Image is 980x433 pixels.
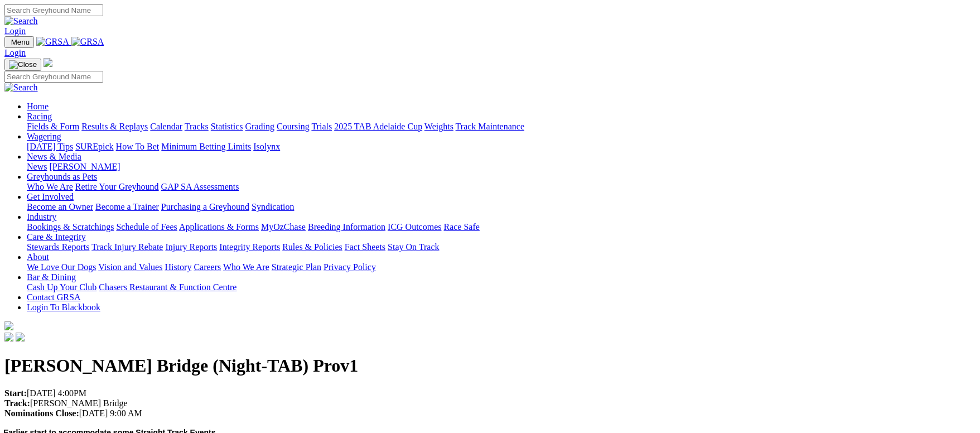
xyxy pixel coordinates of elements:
strong: Start: [4,388,27,398]
a: Become a Trainer [95,202,159,211]
a: We Love Our Dogs [27,262,96,272]
a: Calendar [150,122,182,131]
a: History [165,262,191,272]
img: GRSA [71,37,104,47]
a: Breeding Information [308,222,385,232]
img: Close [9,60,37,69]
a: [PERSON_NAME] [49,162,120,171]
a: Fields & Form [27,122,79,131]
a: Contact GRSA [27,292,80,302]
a: GAP SA Assessments [161,182,239,191]
span: Menu [11,38,30,46]
strong: Nominations Close: [4,408,79,418]
img: GRSA [36,37,69,47]
a: Bookings & Scratchings [27,222,114,232]
a: Rules & Policies [282,242,342,252]
a: Careers [194,262,221,272]
div: Industry [27,222,976,232]
p: [DATE] 4:00PM [PERSON_NAME] Bridge [DATE] 9:00 AM [4,388,976,418]
input: Search [4,71,103,83]
a: Trials [311,122,332,131]
a: News & Media [27,152,81,161]
a: ICG Outcomes [388,222,441,232]
a: Home [27,102,49,111]
a: Grading [245,122,274,131]
a: Vision and Values [98,262,162,272]
a: Who We Are [27,182,73,191]
a: Become an Owner [27,202,93,211]
a: How To Bet [116,142,160,151]
a: Isolynx [253,142,280,151]
img: Search [4,16,38,26]
h1: [PERSON_NAME] Bridge (Night-TAB) Prov1 [4,355,976,376]
a: Get Involved [27,192,74,201]
div: About [27,262,976,272]
a: Results & Replays [81,122,148,131]
a: Statistics [211,122,243,131]
a: Stewards Reports [27,242,89,252]
a: SUREpick [75,142,113,151]
a: Track Injury Rebate [91,242,163,252]
a: Coursing [277,122,310,131]
a: Industry [27,212,56,222]
a: Fact Sheets [345,242,385,252]
a: Stay On Track [388,242,439,252]
a: Applications & Forms [179,222,259,232]
a: Injury Reports [165,242,217,252]
a: Track Maintenance [456,122,524,131]
img: logo-grsa-white.png [44,58,52,67]
a: 2025 TAB Adelaide Cup [334,122,422,131]
div: Bar & Dining [27,282,976,292]
input: Search [4,4,103,16]
div: Get Involved [27,202,976,212]
img: facebook.svg [4,333,13,341]
a: Strategic Plan [272,262,321,272]
a: Minimum Betting Limits [161,142,251,151]
a: Chasers Restaurant & Function Centre [99,282,236,292]
img: twitter.svg [16,333,25,341]
a: Integrity Reports [219,242,280,252]
a: Racing [27,112,52,121]
a: Schedule of Fees [116,222,177,232]
div: Greyhounds as Pets [27,182,976,192]
a: Care & Integrity [27,232,86,242]
a: Weights [424,122,453,131]
a: Tracks [185,122,209,131]
div: Wagering [27,142,976,152]
a: Login [4,26,26,36]
strong: Track: [4,398,30,408]
a: Who We Are [223,262,269,272]
a: Syndication [252,202,294,211]
a: News [27,162,47,171]
a: Bar & Dining [27,272,76,282]
a: MyOzChase [261,222,306,232]
img: logo-grsa-white.png [4,321,13,330]
a: [DATE] Tips [27,142,73,151]
a: Privacy Policy [324,262,376,272]
img: Search [4,83,38,93]
button: Toggle navigation [4,36,34,48]
a: Cash Up Your Club [27,282,96,292]
div: Racing [27,122,976,132]
a: Race Safe [443,222,479,232]
div: News & Media [27,162,976,172]
a: Wagering [27,132,61,141]
button: Toggle navigation [4,59,41,71]
a: Greyhounds as Pets [27,172,97,181]
div: Care & Integrity [27,242,976,252]
a: About [27,252,49,262]
a: Retire Your Greyhound [75,182,159,191]
a: Login To Blackbook [27,302,100,312]
a: Purchasing a Greyhound [161,202,249,211]
a: Login [4,48,26,57]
